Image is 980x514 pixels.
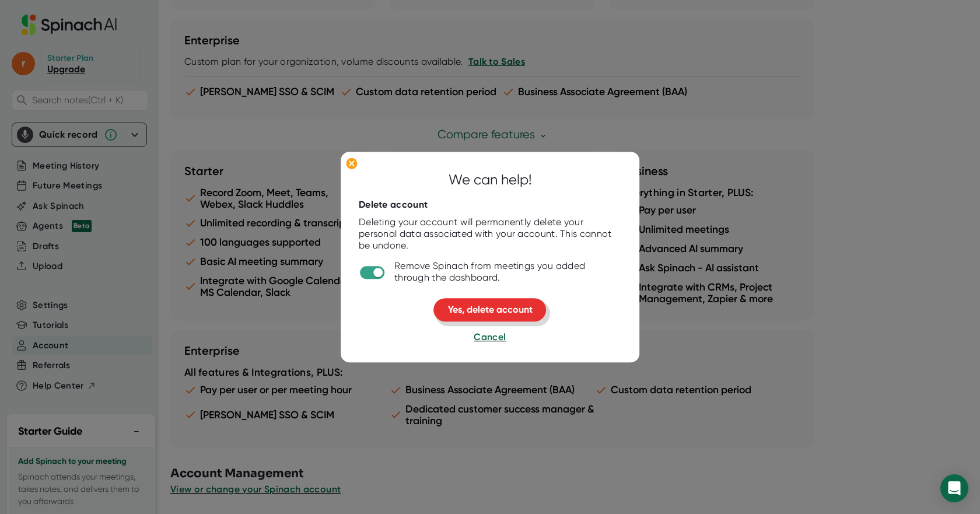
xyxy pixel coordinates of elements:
[359,217,621,252] div: Deleting your account will permanently delete your personal data associated with your account. Th...
[359,200,428,211] div: Delete account
[474,331,506,345] button: Cancel
[474,332,506,343] span: Cancel
[448,305,533,316] span: Yes, delete account
[449,170,532,191] div: We can help!
[434,299,547,322] button: Yes, delete account
[940,474,968,502] div: Open Intercom Messenger
[394,261,621,284] div: Remove Spinach from meetings you added through the dashboard.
